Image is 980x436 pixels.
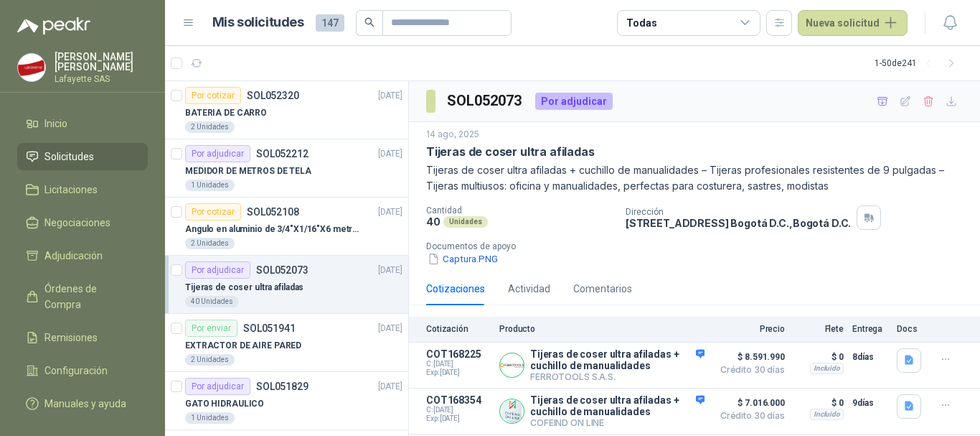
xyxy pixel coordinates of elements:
[185,145,250,162] div: Por adjudicar
[165,256,408,314] a: Por adjudicarSOL052073[DATE] Tijeras de coser ultra afiladas40 Unidades
[165,139,408,198] a: Por adjudicarSOL052212[DATE] MEDIDOR DE METROS DE TELA1 Unidades
[17,357,148,384] a: Configuración
[185,412,235,424] div: 1 Unidades
[44,281,134,312] span: Órdenes de Compra
[165,372,408,430] a: Por adjudicarSOL051829[DATE] GATO HIDRAULICO1 Unidades
[573,281,632,297] div: Comentarios
[185,121,235,133] div: 2 Unidades
[852,324,888,334] p: Entrega
[378,380,402,394] p: [DATE]
[713,412,785,420] span: Crédito 30 días
[499,324,705,334] p: Producto
[875,52,963,75] div: 1 - 50 de 241
[798,10,908,36] button: Nueva solicitud
[17,110,148,137] a: Inicio
[426,128,479,142] p: 14 ago, 2025
[530,371,705,382] p: FERROTOOLS S.A.S.
[185,180,235,191] div: 1 Unidades
[44,182,98,198] span: Licitaciones
[17,17,90,34] img: Logo peakr
[426,281,485,297] div: Cotizaciones
[17,390,148,417] a: Manuales y ayuda
[18,54,45,81] img: Company Logo
[508,281,550,297] div: Actividad
[897,324,925,334] p: Docs
[185,238,235,249] div: 2 Unidades
[185,164,311,178] p: MEDIDOR DE METROS DE TELA
[626,207,851,217] p: Dirección
[530,394,705,417] p: Tijeras de coser ultra afiladas + cuchillo de manualidades
[852,394,888,412] p: 9 días
[185,339,301,353] p: EXTRACTOR DE AIRE PARED
[530,417,705,428] p: COFEIND ON LINE
[44,149,94,164] span: Solicitudes
[852,348,888,366] p: 8 días
[185,203,241,221] div: Por cotizar
[256,381,308,391] p: SOL051829
[256,149,308,159] p: SOL052212
[378,205,402,219] p: [DATE]
[364,17,374,27] span: search
[426,348,491,360] p: COT168225
[500,353,524,377] img: Company Logo
[247,207,299,217] p: SOL052108
[165,81,408,139] a: Por cotizarSOL052320[DATE] BATERIA DE CARRO2 Unidades
[256,265,308,275] p: SOL052073
[713,324,785,334] p: Precio
[426,162,963,194] p: Tijeras de coser ultra afiladas + cuchillo de manualidades – Tijeras profesionales resistentes de...
[626,15,656,31] div: Todas
[185,397,264,411] p: GATO HIDRAULICO
[243,323,296,333] p: SOL051941
[165,314,408,372] a: Por enviarSOL051941[DATE] EXTRACTOR DE AIRE PARED2 Unidades
[810,363,844,374] div: Incluido
[44,363,108,379] span: Configuración
[44,215,110,231] span: Negociaciones
[793,324,844,334] p: Flete
[443,216,488,228] div: Unidades
[793,394,844,412] p: $ 0
[185,354,235,366] div: 2 Unidades
[185,281,303,294] p: Tijeras de coser ultra afiladas
[185,378,250,395] div: Por adjudicar
[55,52,148,72] p: [PERSON_NAME] [PERSON_NAME]
[713,366,785,374] span: Crédito 30 días
[426,251,499,266] button: Captura.PNG
[426,324,491,334] p: Cotización
[378,264,402,277] p: [DATE]
[378,89,402,103] p: [DATE]
[17,275,148,318] a: Órdenes de Compra
[426,368,491,377] span: Exp: [DATE]
[185,87,241,104] div: Por cotizar
[426,414,491,423] span: Exp: [DATE]
[426,360,491,368] span: C: [DATE]
[426,241,974,251] p: Documentos de apoyo
[810,409,844,420] div: Incluido
[426,394,491,406] p: COT168354
[44,330,98,345] span: Remisiones
[17,242,148,269] a: Adjudicación
[500,399,524,423] img: Company Logo
[426,215,440,228] p: 40
[793,348,844,366] p: $ 0
[44,248,103,264] span: Adjudicación
[447,90,524,112] h3: SOL052073
[212,12,304,33] h1: Mis solicitudes
[426,406,491,414] span: C: [DATE]
[378,322,402,335] p: [DATE]
[185,261,250,279] div: Por adjudicar
[185,223,364,236] p: Angulo en aluminio de 3/4"X1/16"X6 metros color Anolok
[316,14,344,32] span: 147
[185,296,239,307] div: 40 Unidades
[426,205,614,215] p: Cantidad
[426,144,594,159] p: Tijeras de coser ultra afiladas
[17,324,148,351] a: Remisiones
[378,147,402,161] p: [DATE]
[185,320,237,337] div: Por enviar
[55,75,148,83] p: Lafayette SAS
[17,143,148,170] a: Solicitudes
[247,91,299,101] p: SOL052320
[165,198,408,256] a: Por cotizarSOL052108[DATE] Angulo en aluminio de 3/4"X1/16"X6 metros color Anolok2 Unidades
[530,348,705,371] p: Tijeras de coser ultra afiladas + cuchillo de manualidades
[17,209,148,236] a: Negociaciones
[713,348,785,366] span: $ 8.591.990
